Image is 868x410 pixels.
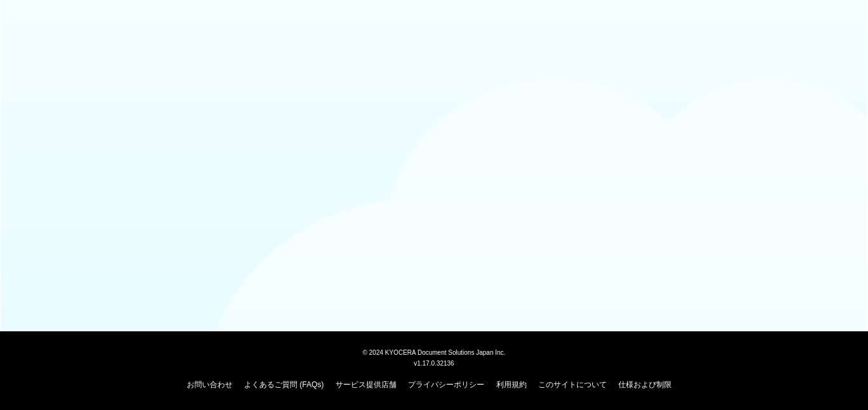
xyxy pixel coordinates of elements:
[363,348,506,356] span: © 2024 KYOCERA Document Solutions Japan Inc.
[244,380,323,389] a: よくあるご質問 (FAQs)
[408,380,484,389] a: プライバシーポリシー
[538,380,607,389] a: このサイトについて
[414,359,454,367] span: v1.17.0.32136
[618,380,672,389] a: 仕様および制限
[496,380,527,389] a: 利用規約
[336,380,397,389] a: サービス提供店舗
[187,380,233,389] a: お問い合わせ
